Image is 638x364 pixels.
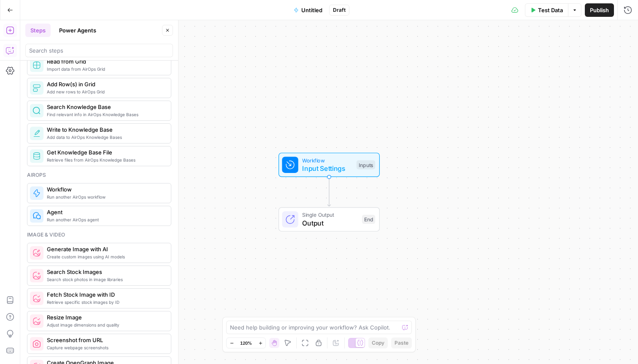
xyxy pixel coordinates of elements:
[47,253,164,260] span: Create custom images using AI models
[357,160,375,170] div: Inputs
[362,215,375,224] div: End
[47,336,164,344] span: Screenshot from URL
[47,268,164,276] span: Search Stock Images
[27,171,171,179] div: Airops
[47,216,164,223] span: Run another AirOps agent
[302,156,352,164] span: Workflow
[29,46,169,55] input: Search steps
[47,88,164,95] span: Add new rows to AirOps Grid
[47,80,164,88] span: Add Row(s) in Grid
[47,245,164,253] span: Generate Image with AI
[251,153,408,177] div: WorkflowInput SettingsInputs
[27,231,171,239] div: Image & video
[525,3,568,17] button: Test Data
[251,207,408,232] div: Single OutputOutputEnd
[302,218,358,228] span: Output
[47,299,164,306] span: Retrieve specific stock images by ID
[47,125,164,134] span: Write to Knowledge Base
[47,148,164,157] span: Get Knowledge Base File
[47,57,164,66] span: Read from Grid
[47,111,164,118] span: Find relevant info in AirOps Knowledge Bases
[47,208,164,216] span: Agent
[240,340,252,346] span: 120%
[54,24,101,37] button: Power Agents
[590,6,609,14] span: Publish
[301,6,322,14] span: Untitled
[47,134,164,141] span: Add data to AirOps Knowledge Bases
[47,276,164,283] span: Search stock photos in image libraries
[47,344,164,351] span: Capture webpage screenshots
[302,211,358,219] span: Single Output
[47,313,164,321] span: Resize Image
[395,339,408,347] span: Paste
[47,185,164,194] span: Workflow
[47,66,164,72] span: Import data from AirOps Grid
[47,103,164,111] span: Search Knowledge Base
[538,6,563,14] span: Test Data
[368,337,388,348] button: Copy
[25,24,51,37] button: Steps
[333,6,346,14] span: Draft
[585,3,614,17] button: Publish
[47,194,164,200] span: Run another AirOps workflow
[47,290,164,299] span: Fetch Stock Image with ID
[302,163,352,173] span: Input Settings
[47,321,164,328] span: Adjust image dimensions and quality
[372,339,384,347] span: Copy
[47,157,164,163] span: Retrieve files from AirOps Knowledge Bases
[327,177,330,207] g: Edge from start to end
[289,3,327,17] button: Untitled
[391,337,412,348] button: Paste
